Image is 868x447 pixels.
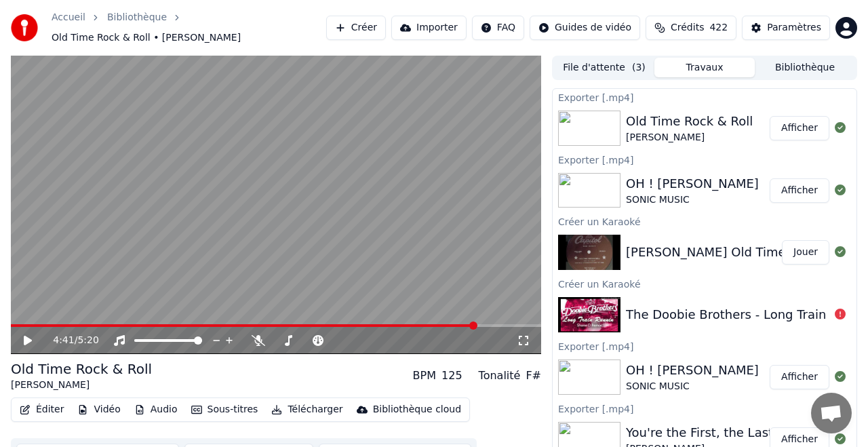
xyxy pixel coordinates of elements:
[554,58,654,77] button: File d'attente
[782,240,829,265] button: Jouer
[52,11,85,24] a: Accueil
[526,368,541,384] div: F#
[53,334,85,347] div: /
[770,116,829,140] button: Afficher
[266,400,348,419] button: Télécharger
[479,368,521,384] div: Tonalité
[742,16,830,40] button: Paramètres
[441,368,462,384] div: 125
[553,338,856,354] div: Exporter [.mp4]
[811,393,852,433] div: Ouvrir le chat
[553,400,856,416] div: Exporter [.mp4]
[326,16,386,40] button: Créer
[413,368,436,384] div: BPM
[530,16,640,40] button: Guides de vidéo
[626,174,759,193] div: OH ! [PERSON_NAME]
[626,380,759,393] div: SONIC MUSIC
[11,14,38,41] img: youka
[709,21,728,35] span: 422
[767,21,821,35] div: Paramètres
[626,112,753,131] div: Old Time Rock & Roll
[14,400,69,419] button: Éditer
[107,11,167,24] a: Bibliothèque
[373,403,461,416] div: Bibliothèque cloud
[646,16,736,40] button: Crédits422
[626,243,859,262] div: [PERSON_NAME] Old Time Rock & Roll
[77,334,98,347] span: 5:20
[553,89,856,105] div: Exporter [.mp4]
[626,131,753,144] div: [PERSON_NAME]
[553,151,856,168] div: Exporter [.mp4]
[755,58,855,77] button: Bibliothèque
[671,21,704,35] span: Crédits
[186,400,264,419] button: Sous-titres
[53,334,74,347] span: 4:41
[472,16,524,40] button: FAQ
[52,31,241,45] span: Old Time Rock & Roll • [PERSON_NAME]
[11,359,152,378] div: Old Time Rock & Roll
[391,16,467,40] button: Importer
[11,378,152,392] div: [PERSON_NAME]
[553,275,856,292] div: Créer un Karaoké
[632,61,646,75] span: ( 3 )
[553,213,856,229] div: Créer un Karaoké
[770,178,829,203] button: Afficher
[770,365,829,389] button: Afficher
[626,193,759,207] div: SONIC MUSIC
[52,11,326,45] nav: breadcrumb
[654,58,755,77] button: Travaux
[129,400,183,419] button: Audio
[626,361,759,380] div: OH ! [PERSON_NAME]
[72,400,125,419] button: Vidéo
